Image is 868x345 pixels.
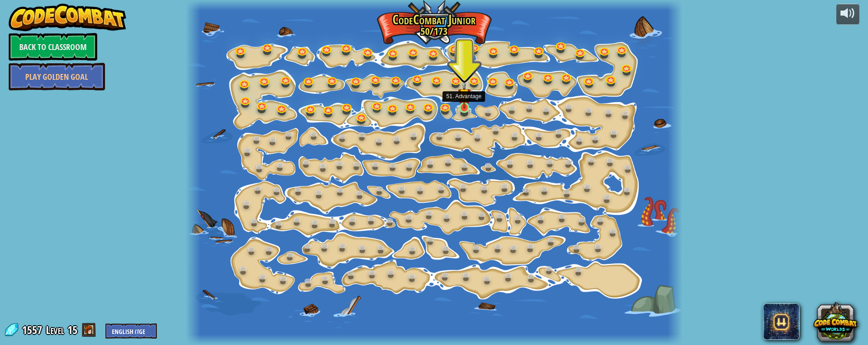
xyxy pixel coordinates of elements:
img: level-banner-started.png [458,80,470,108]
span: Level [46,323,64,338]
span: 1557 [22,323,45,337]
span: 15 [67,323,77,337]
img: CodeCombat - Learn how to code by playing a game [9,4,126,31]
button: Adjust volume [836,4,859,25]
a: Play Golden Goal [9,63,105,90]
a: Back to Classroom [9,33,97,61]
